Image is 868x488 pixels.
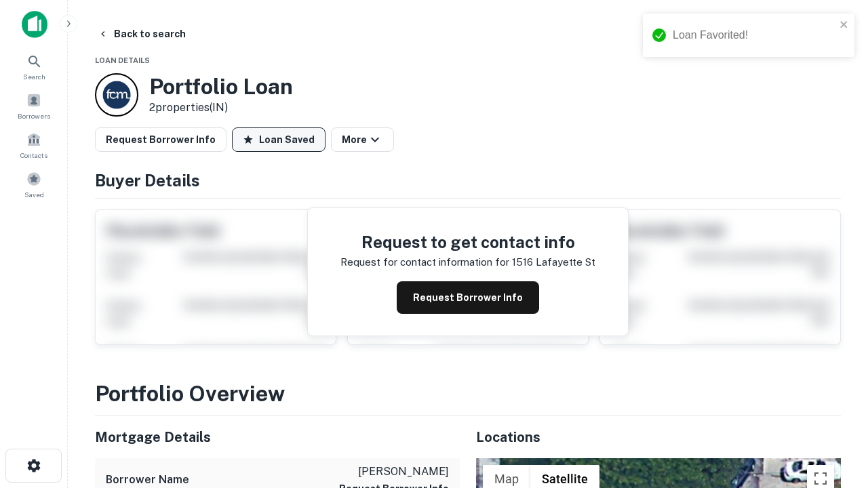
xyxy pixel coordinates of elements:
[4,127,64,163] a: Contacts
[339,464,449,480] p: [PERSON_NAME]
[4,166,64,203] a: Saved
[397,281,539,314] button: Request Borrower Info
[4,87,64,124] a: Borrowers
[800,380,868,445] iframe: Chat Widget
[476,427,841,447] h5: Locations
[95,427,460,447] h5: Mortgage Details
[4,48,64,85] a: Search
[340,230,595,254] h4: Request to get contact info
[95,56,150,64] span: Loan Details
[20,150,47,161] span: Contacts
[149,100,293,116] p: 2 properties (IN)
[92,22,191,46] button: Back to search
[673,27,835,43] div: Loan Favorited!
[23,71,45,82] span: Search
[95,127,226,152] button: Request Borrower Info
[340,254,509,270] p: Request for contact information for
[18,110,50,121] span: Borrowers
[840,19,849,32] button: close
[106,472,189,488] h6: Borrower Name
[24,189,44,200] span: Saved
[149,74,293,100] h3: Portfolio Loan
[22,11,47,38] img: capitalize-icon.png
[331,127,394,152] button: More
[232,127,325,152] button: Loan Saved
[95,378,841,410] h3: Portfolio Overview
[95,168,841,192] h4: Buyer Details
[512,254,595,270] p: 1516 lafayette st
